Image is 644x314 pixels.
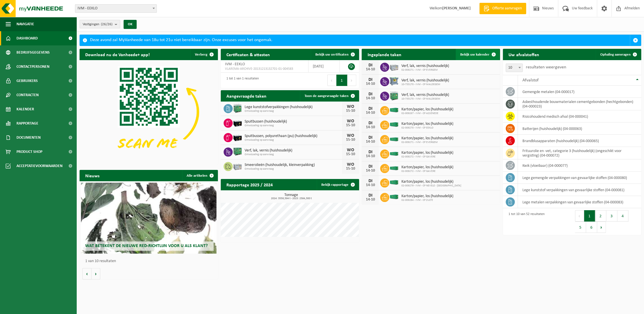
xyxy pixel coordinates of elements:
[245,167,342,171] span: Omwisseling op aanvraag
[401,155,453,159] span: 02-009272 - IVM - CP GAVERE
[81,183,216,254] a: Wat betekent de nieuwe RED-richtlijn voor u als klant?
[221,179,278,190] h2: Rapportage 2025 / 2024
[401,151,453,155] span: Karton/papier, los (huishoudelijk)
[518,184,641,196] td: lege kunststof verpakkingen van gevaarlijke stoffen (04-000081)
[311,49,359,60] a: Bekijk uw certificaten
[442,6,471,10] strong: [PERSON_NAME]
[364,125,376,129] div: 14-10
[245,119,342,124] span: Spuitbussen (huishoudelijk)
[345,167,356,171] div: 15-10
[90,35,630,46] div: Deze avond zal MyVanheede van 18u tot 21u niet bereikbaar zijn. Onze excuses voor het ongemak.
[518,147,641,159] td: frituurolie en -vet, categorie 3 (huishoudelijk) (ongeschikt voor vergisting) (04-000072)
[245,109,342,113] span: Omwisseling op aanvraag
[224,74,259,87] div: 1 tot 1 van 1 resultaten
[401,122,453,126] span: Karton/papier, los (huishoudelijk)
[75,5,157,12] span: IVM - EEKLO
[401,184,461,187] span: 02-009279 - IVM - CP NEVELE - [GEOGRAPHIC_DATA]
[345,148,356,152] div: WO
[364,63,376,68] div: DI
[389,122,399,127] img: HK-XC-40-GN-00
[16,159,62,173] span: Acceptatievoorwaarden
[91,268,100,279] button: Volgende
[518,172,641,184] td: lege gemengde verpakkingen van gevaarlijke stoffen (04-000080)
[401,165,453,170] span: Karton/papier, los (huishoudelijk)
[518,86,641,98] td: gemengde metalen (04-000017)
[401,194,453,199] span: Karton/papier, los (huishoudelijk)
[16,31,38,45] span: Dashboard
[506,210,544,233] div: 1 tot 10 van 52 resultaten
[345,162,356,167] div: WO
[401,68,449,72] span: 02-009271 - IVM - CP EVERGEM
[506,64,522,72] span: 10
[518,196,641,208] td: lege metalen verpakkingen van gevaarlijke stoffen (04-000083)
[245,124,342,127] span: Omwisseling op aanvraag
[80,20,120,28] button: Vestigingen(26/26)
[364,96,376,100] div: 14-10
[364,193,376,198] div: DI
[401,126,453,130] span: 02-009270 - IVM - CP EEKLO
[460,53,489,56] span: Bekijk uw kalender
[401,136,453,141] span: Karton/papier, los (huishoudelijk)
[584,210,595,222] button: 1
[16,17,34,31] span: Navigatie
[245,138,342,142] span: Omwisseling op aanvraag
[16,45,50,60] span: Bedrijfsgegevens
[389,76,399,86] img: PB-AP-0800-MET-02-01
[16,130,41,145] span: Documenten
[364,164,376,169] div: DI
[401,83,449,86] span: 10-733170 - IVM - CP MALDEGEM
[401,112,453,115] span: 02-009267 - IVM - CP ASSENEDE
[245,153,342,156] span: Omwisseling op aanvraag
[347,75,356,86] button: Next
[82,268,91,279] button: Vorige
[85,259,215,263] p: 1 van 10 resultaten
[327,75,336,86] button: Previous
[336,75,347,86] button: 1
[75,4,157,13] span: IVM - EEKLO
[16,145,42,159] span: Product Shop
[364,183,376,187] div: 14-10
[195,53,207,56] span: Verberg
[596,49,641,60] a: Ophaling aanvragen
[364,150,376,154] div: DI
[16,116,38,130] span: Rapportage
[364,154,376,158] div: 14-10
[80,170,105,181] h2: Nieuws
[518,123,641,135] td: batterijen (huishoudelijk) (04-000063)
[245,163,342,167] span: Smeerolieën (huishoudelijk, kleinverpakking)
[456,49,499,60] a: Bekijk uw kalender
[522,78,538,83] span: Afvalstof
[364,68,376,71] div: 14-10
[364,106,376,111] div: DI
[16,74,38,88] span: Gebruikers
[16,60,49,74] span: Contactpersonen
[364,140,376,144] div: 14-10
[526,65,566,69] label: resultaten weergeven
[345,104,356,109] div: WO
[364,111,376,115] div: 14-10
[364,121,376,125] div: DI
[617,210,628,222] button: 4
[233,118,242,127] img: PB-LB-0680-HPE-BK-11
[606,210,617,222] button: 3
[518,135,641,147] td: brandblusapparaten (huishoudelijk) (04-000065)
[233,103,242,113] img: PB-HB-1400-HPE-GN-11
[233,147,242,156] img: PB-HB-1400-HPE-GN-01
[309,60,340,73] td: [DATE]
[317,179,359,190] a: Bekijk rapportage
[315,53,349,56] span: Bekijk uw certificaten
[401,93,449,97] span: Verf, lak, vernis (huishoudelijk)
[575,222,586,233] button: 5
[389,108,399,113] img: HK-XC-40-GN-00
[305,94,349,98] span: Toon de aangevraagde taken
[479,3,526,14] a: Offerte aanvragen
[362,49,407,60] h2: Ingeplande taken
[16,88,39,102] span: Contracten
[600,53,631,56] span: Ophaling aanvragen
[345,138,356,142] div: 15-10
[345,133,356,138] div: WO
[364,198,376,202] div: 14-10
[233,161,242,171] img: PB-LB-0680-HPE-GY-11
[389,151,399,156] img: HK-XC-30-GN-00
[345,109,356,113] div: 15-10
